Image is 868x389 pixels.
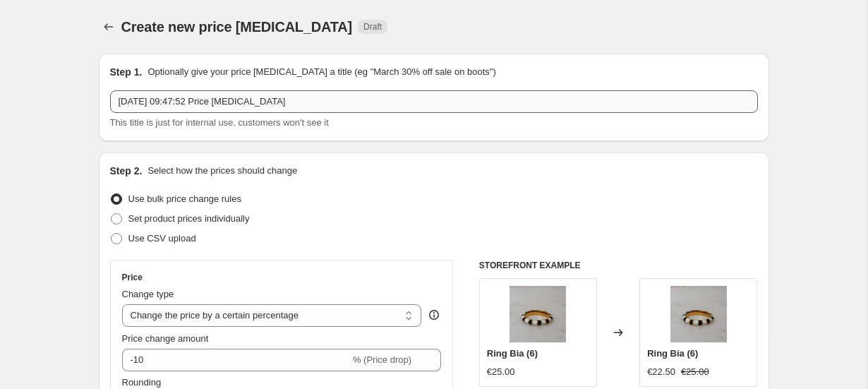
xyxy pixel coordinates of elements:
[681,365,709,379] strike: €25.00
[110,117,329,128] span: This title is just for internal use, customers won't see it
[147,164,297,178] p: Select how the prices should change
[363,21,382,32] span: Draft
[110,164,143,178] h2: Step 2.
[110,65,143,79] h2: Step 1.
[670,286,727,342] img: DSC00765_80x.jpg
[427,308,441,322] div: help
[128,233,196,244] span: Use CSV upload
[147,65,495,79] p: Optionally give your price [MEDICAL_DATA] a title (eg "March 30% off sale on boots")
[487,365,515,379] div: €25.00
[647,348,698,359] span: Ring Bia (6)
[487,348,538,359] span: Ring Bia (6)
[647,365,675,379] div: €22.50
[110,90,758,113] input: 30% off holiday sale
[353,354,411,365] span: % (Price drop)
[122,289,174,299] span: Change type
[122,333,209,344] span: Price change amount
[122,349,350,371] input: -15
[121,19,353,35] span: Create new price [MEDICAL_DATA]
[122,272,143,283] h3: Price
[510,286,566,342] img: DSC00765_80x.jpg
[128,193,241,204] span: Use bulk price change rules
[99,17,119,37] button: Price change jobs
[122,377,162,388] span: Rounding
[128,213,250,224] span: Set product prices individually
[479,260,758,271] h6: STOREFRONT EXAMPLE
